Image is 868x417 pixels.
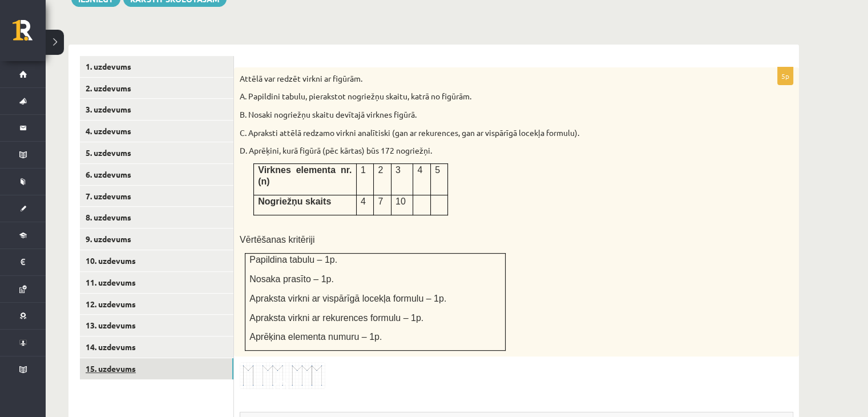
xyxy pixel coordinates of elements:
p: D. Aprēķini, kurā figūrā (pēc kārtas) būs 172 nogriežņi. [240,145,736,157]
span: 4 [418,165,423,175]
a: 5. uzdevums [80,142,233,163]
span: Nogriežņu skaits [258,197,331,206]
a: 3. uzdevums [80,99,233,120]
p: A. Papildini tabulu, pierakstot nogriežņu skaitu, katrā no figūrām. [240,91,736,102]
a: 6. uzdevums [80,164,233,185]
a: 1. uzdevums [80,56,233,77]
a: 7. uzdevums [80,186,233,207]
span: Apraksta virkni ar vispārīgā locekļa formulu – 1p. [249,294,446,303]
p: B. Nosaki nogriežņu skaitu devītajā virknes figūrā. [240,109,736,121]
span: 10 [395,197,406,206]
a: 13. uzdevums [80,315,233,336]
p: Attēlā var redzēt virkni ar figūrām. [240,73,736,85]
span: 3 [395,165,401,175]
a: 11. uzdevums [80,272,233,293]
img: 1.png [240,362,325,389]
a: 9. uzdevums [80,228,233,250]
span: 1 [361,165,366,175]
p: C. Apraksti attēlā redzamo virkni analītiski (gan ar rekurences, gan ar vispārīgā locekļa formulu). [240,127,736,139]
span: 7 [378,197,383,206]
a: 12. uzdevums [80,294,233,315]
span: Papildina tabulu – 1p. [249,255,337,264]
a: 8. uzdevums [80,207,233,228]
span: 4 [361,197,366,206]
span: Aprēķina elementa numuru – 1p. [249,332,382,342]
span: 2 [378,165,383,175]
span: 5 [435,165,440,175]
a: 4. uzdevums [80,121,233,142]
a: 15. uzdevums [80,358,233,379]
p: 5p [777,67,793,85]
a: 10. uzdevums [80,250,233,271]
body: Bagātinātā teksta redaktors, wiswyg-editor-user-answer-47024885442720 [11,11,541,23]
span: Nosaka prasīto – 1p. [249,274,334,284]
a: Rīgas 1. Tālmācības vidusskola [13,20,46,49]
span: Virknes elementa nr.(n) [258,165,352,187]
a: 2. uzdevums [80,78,233,99]
span: Vērtēšanas kritēriji [240,235,315,244]
span: Apraksta virkni ar rekurences formulu – 1p. [249,313,423,323]
a: 14. uzdevums [80,336,233,358]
